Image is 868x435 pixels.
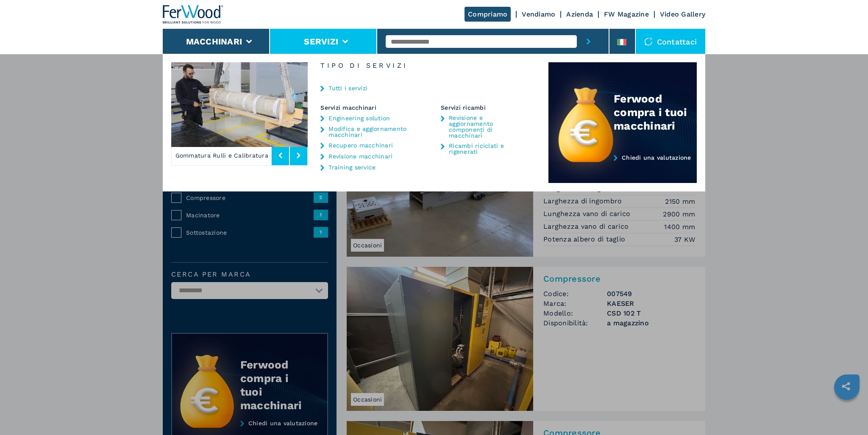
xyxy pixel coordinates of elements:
[577,29,600,54] button: submit-button
[328,115,390,121] a: Engineering solution
[308,62,444,147] img: image
[644,37,653,46] img: Contattaci
[163,5,224,24] img: Ferwood
[328,85,367,91] a: Tutti i servizi
[566,10,593,18] a: Azienda
[604,10,649,18] a: FW Magazine
[320,104,428,111] div: Servizi macchinari
[636,29,706,54] div: Contattaci
[328,126,408,138] a: Modifica e aggiornamento macchinari
[328,164,376,170] a: Training service
[172,146,272,165] p: Gommatura Rulli e Calibratura
[304,36,338,47] button: Servizi
[328,142,393,148] a: Recupero macchinari
[441,104,548,111] div: Servizi ricambi
[308,62,548,74] h6: Tipo di Servizi
[171,62,308,147] img: image
[614,92,697,133] div: Ferwood compra i tuoi macchinari
[449,115,528,139] a: Revisione e aggiornamento componenti di macchinari
[660,10,705,18] a: Video Gallery
[548,154,697,183] a: Chiedi una valutazione
[186,36,242,47] button: Macchinari
[328,153,392,159] a: Revisione macchinari
[522,10,555,18] a: Vendiamo
[465,7,511,22] a: Compriamo
[449,143,528,155] a: Ricambi riciclati e rigenerati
